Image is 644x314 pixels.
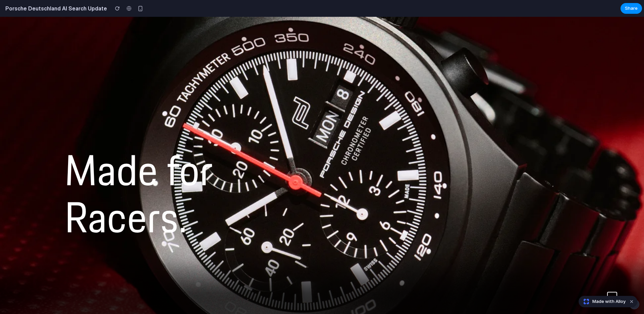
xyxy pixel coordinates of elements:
span: Made with Alloy [592,298,626,305]
h2: Porsche Deutschland AI Search Update [3,4,107,12]
a: Made with Alloy [579,298,626,305]
button: Share [621,3,642,14]
span: Share [625,5,638,12]
button: Dismiss watermark [628,298,636,306]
